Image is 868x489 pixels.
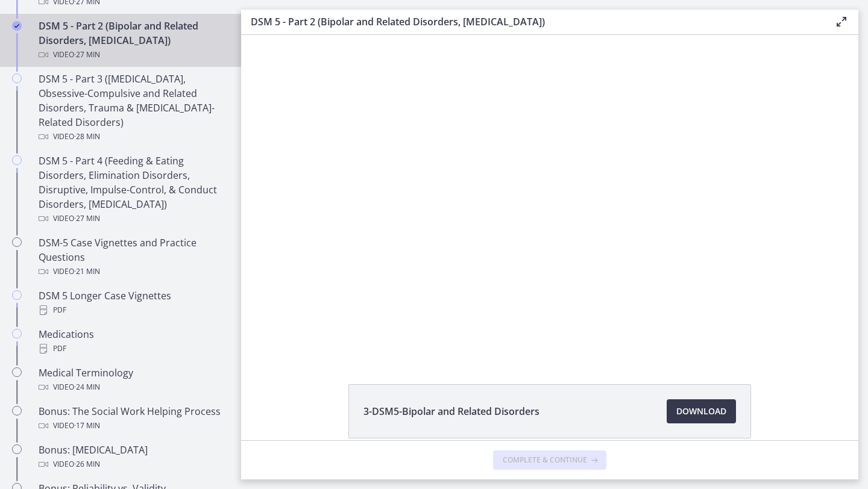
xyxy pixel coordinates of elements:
[39,19,227,62] div: DSM 5 - Part 2 (Bipolar and Related Disorders, [MEDICAL_DATA])
[74,419,100,433] span: · 17 min
[39,443,227,472] div: Bonus: [MEDICAL_DATA]
[39,327,227,356] div: Medications
[74,457,100,472] span: · 26 min
[39,404,227,433] div: Bonus: The Social Work Helping Process
[676,404,726,419] span: Download
[39,303,227,317] div: PDF
[74,380,100,394] span: · 24 min
[251,14,815,29] h3: DSM 5 - Part 2 (Bipolar and Related Disorders, [MEDICAL_DATA])
[39,457,227,472] div: Video
[74,211,100,226] span: · 27 min
[39,380,227,394] div: Video
[12,21,22,31] i: Completed
[667,399,736,423] a: Download
[363,404,539,419] span: 3-DSM5-Bipolar and Related Disorders
[39,129,227,144] div: Video
[74,48,100,62] span: · 27 min
[39,48,227,62] div: Video
[39,366,227,394] div: Medical Terminology
[39,288,227,317] div: DSM 5 Longer Case Vignettes
[39,419,227,433] div: Video
[39,235,227,279] div: DSM-5 Case Vignettes and Practice Questions
[493,450,606,470] button: Complete & continue
[241,35,858,357] iframe: Video Lesson
[39,264,227,279] div: Video
[39,72,227,144] div: DSM 5 - Part 3 ([MEDICAL_DATA], Obsessive-Compulsive and Related Disorders, Trauma & [MEDICAL_DAT...
[39,211,227,226] div: Video
[503,455,587,465] span: Complete & continue
[74,264,100,279] span: · 21 min
[39,154,227,226] div: DSM 5 - Part 4 (Feeding & Eating Disorders, Elimination Disorders, Disruptive, Impulse-Control, &...
[74,129,100,144] span: · 28 min
[39,341,227,356] div: PDF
